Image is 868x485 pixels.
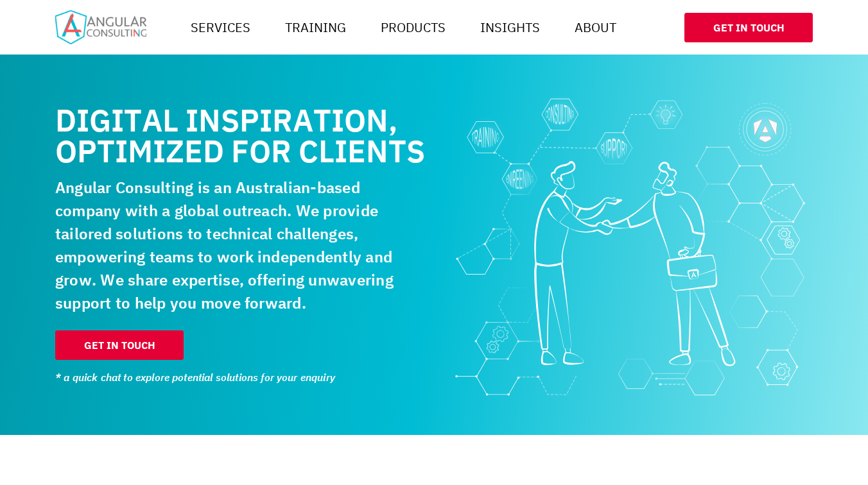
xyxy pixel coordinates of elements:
[376,15,451,40] a: Products
[280,15,351,40] a: Training
[55,330,184,360] a: Get In Touch
[569,15,621,40] a: About
[186,15,256,40] a: Services
[55,176,428,314] p: Angular Consulting is an Australian-based company with a global outreach. We provide tailored sol...
[684,13,813,42] a: Get In Touch
[475,15,545,40] a: Insights
[55,10,146,44] img: Home
[55,105,428,166] h1: Digital inspiration, optimized for clients
[55,370,428,385] small: * a quick chat to explore potential solutions for your enquiry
